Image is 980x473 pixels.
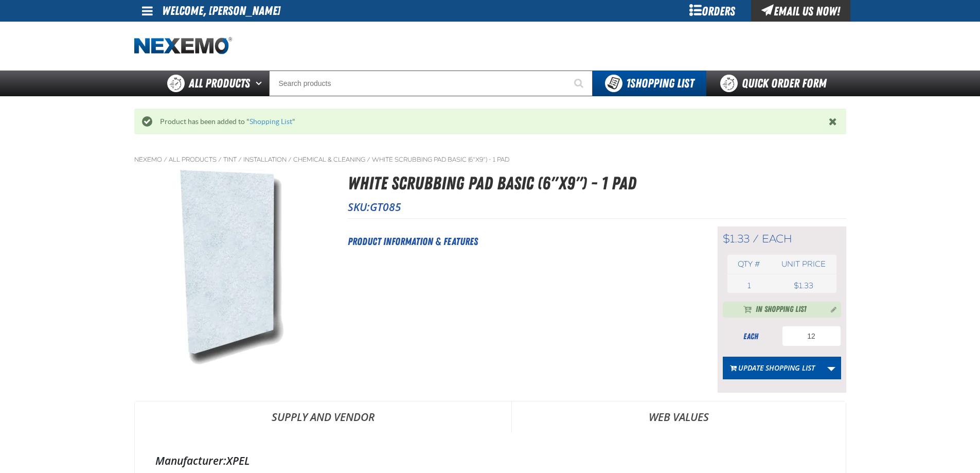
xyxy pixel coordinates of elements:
[753,232,759,246] span: /
[223,155,237,164] a: Tint
[155,453,825,468] div: XPEL
[218,155,222,164] span: /
[782,326,841,346] input: Product Quantity
[626,76,630,91] strong: 1
[348,200,846,214] p: SKU:
[370,200,401,214] span: GT085
[135,401,511,432] a: Supply and Vendor
[252,71,269,96] button: Open All Products pages
[593,71,706,96] button: You have 1 Shopping List. Open to view details
[771,278,836,293] td: $1.33
[771,255,836,274] th: Unit price
[243,155,287,164] a: Installation
[293,155,365,164] a: Chemical & Cleaning
[626,76,694,91] span: Shopping List
[747,281,751,290] span: 1
[348,234,692,249] h2: Product Information & Features
[567,71,593,96] button: Start Searching
[238,155,242,164] span: /
[288,155,292,164] span: /
[134,37,232,55] img: Nexemo logo
[706,71,846,96] a: Quick Order Form
[762,232,792,246] span: each
[152,117,829,127] div: Product has been added to " "
[723,331,779,342] div: each
[756,304,807,316] span: In Shopping List
[250,117,292,126] a: Shopping List
[823,303,839,315] button: Manage current product in the Shopping List
[367,155,370,164] span: /
[826,114,841,129] button: Close the Notification
[134,155,162,164] a: Nexemo
[169,155,217,164] a: All Products
[512,401,846,432] a: Web Values
[723,232,750,246] span: $1.33
[135,170,329,364] img: White Scrubbing Pad Basic (6"x9") - 1 Pad
[348,170,846,197] h1: White Scrubbing Pad Basic (6"x9") - 1 Pad
[372,155,509,164] a: White Scrubbing Pad Basic (6"x9") - 1 Pad
[822,357,841,379] a: More Actions
[727,255,771,274] th: Qty #
[164,155,167,164] span: /
[723,357,822,379] button: Update Shopping List
[155,453,226,468] label: Manufacturer:
[269,71,593,96] input: Search
[189,74,250,93] span: All Products
[134,155,846,164] nav: Breadcrumbs
[134,37,232,55] a: Home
